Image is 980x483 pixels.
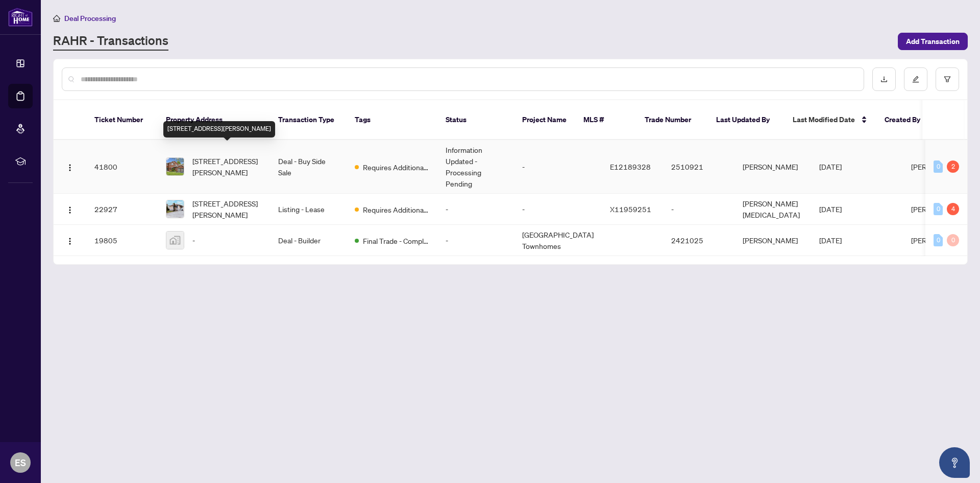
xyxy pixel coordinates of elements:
[610,204,651,214] span: X11959251
[734,140,811,194] td: [PERSON_NAME]
[437,225,514,256] td: -
[270,140,347,194] td: Deal - Buy Side Sale
[8,8,33,27] img: logo
[911,236,966,245] span: [PERSON_NAME]
[15,455,26,470] span: ES
[934,203,943,215] div: 0
[192,235,195,246] span: -
[872,67,896,91] button: download
[708,100,785,140] th: Last Updated By
[437,100,514,140] th: Status
[270,100,347,140] th: Transaction Type
[158,100,270,140] th: Property Address
[785,100,876,140] th: Last Modified Date
[819,162,842,171] span: [DATE]
[663,225,734,256] td: 2421025
[166,200,184,218] img: thumbnail-img
[62,201,78,217] button: Logo
[270,225,347,256] td: Deal - Builder
[912,76,919,83] span: edit
[906,33,960,50] span: Add Transaction
[947,203,959,215] div: 4
[514,225,602,256] td: [GEOGRAPHIC_DATA] Townhomes
[575,100,636,140] th: MLS #
[819,204,842,214] span: [DATE]
[514,140,602,194] td: -
[66,237,74,245] img: Logo
[663,194,734,225] td: -
[86,194,158,225] td: 22927
[947,160,959,173] div: 2
[363,235,429,246] span: Final Trade - Completed
[880,76,888,83] span: download
[610,162,651,171] span: E12189328
[86,140,158,194] td: 41800
[934,160,943,173] div: 0
[734,194,811,225] td: [PERSON_NAME][MEDICAL_DATA]
[192,198,262,220] span: [STREET_ADDRESS][PERSON_NAME]
[734,225,811,256] td: [PERSON_NAME]
[437,140,514,194] td: Information Updated - Processing Pending
[514,100,575,140] th: Project Name
[363,204,429,215] span: Requires Additional Docs
[939,447,970,478] button: Open asap
[936,67,959,91] button: filter
[904,67,927,91] button: edit
[192,155,262,178] span: [STREET_ADDRESS][PERSON_NAME]
[347,100,437,140] th: Tags
[163,121,275,137] div: [STREET_ADDRESS][PERSON_NAME]
[66,206,74,214] img: Logo
[437,194,514,225] td: -
[876,100,947,140] th: Created By
[911,204,966,214] span: [PERSON_NAME]
[663,140,734,194] td: 2510921
[53,15,60,22] span: home
[53,32,168,51] a: RAHR - Transactions
[898,33,968,50] button: Add Transaction
[947,234,959,246] div: 0
[166,158,184,175] img: thumbnail-img
[86,225,158,256] td: 19805
[64,14,116,23] span: Deal Processing
[514,194,602,225] td: -
[62,158,78,175] button: Logo
[793,114,855,125] span: Last Modified Date
[166,232,184,249] img: thumbnail-img
[363,162,429,173] span: Requires Additional Docs
[934,234,943,246] div: 0
[66,164,74,172] img: Logo
[944,76,951,83] span: filter
[86,100,158,140] th: Ticket Number
[62,232,78,248] button: Logo
[270,194,347,225] td: Listing - Lease
[819,236,842,245] span: [DATE]
[636,100,708,140] th: Trade Number
[911,162,966,171] span: [PERSON_NAME]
